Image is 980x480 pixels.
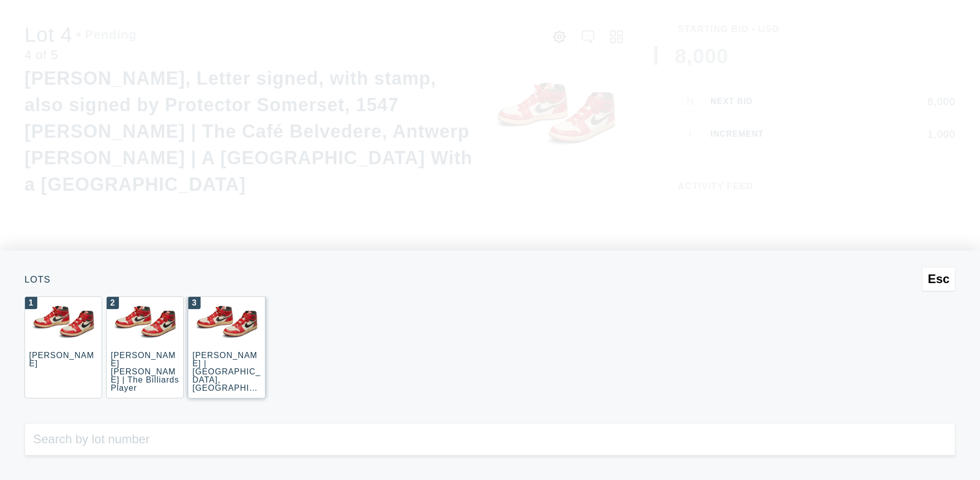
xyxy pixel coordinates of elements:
[24,423,955,456] input: Search by lot number
[188,297,201,309] div: 3
[928,272,950,286] span: Esc
[25,297,37,309] div: 1
[192,351,261,433] div: [PERSON_NAME] | [GEOGRAPHIC_DATA], [GEOGRAPHIC_DATA] ([GEOGRAPHIC_DATA], [GEOGRAPHIC_DATA])
[29,351,94,368] div: [PERSON_NAME]
[922,267,955,291] button: Esc
[111,351,179,392] div: [PERSON_NAME] [PERSON_NAME] | The Billiards Player
[24,275,955,284] div: Lots
[107,297,119,309] div: 2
